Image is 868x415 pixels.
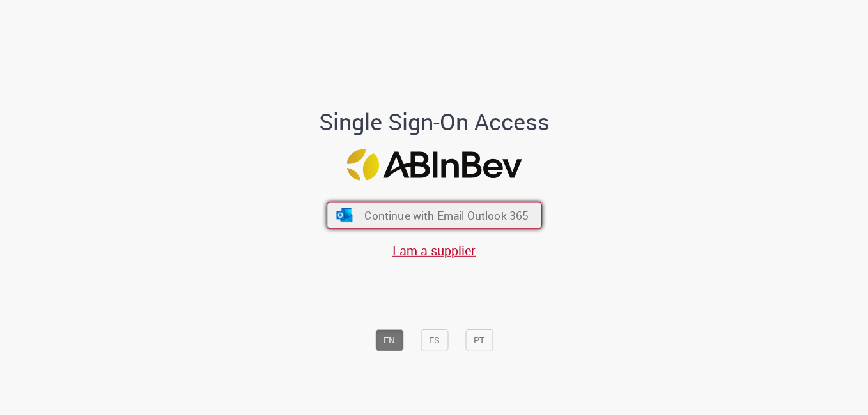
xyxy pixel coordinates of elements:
[257,109,612,134] h1: Single Sign-On Access
[364,208,529,223] span: Continue with Email Outlook 365
[465,329,493,351] button: PT
[346,149,522,181] img: Logo ABInBev
[327,202,542,229] button: ícone Azure/Microsoft 360 Continue with Email Outlook 365
[375,329,403,351] button: EN
[335,208,353,222] img: ícone Azure/Microsoft 360
[421,329,448,351] button: ES
[392,242,476,259] a: I am a supplier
